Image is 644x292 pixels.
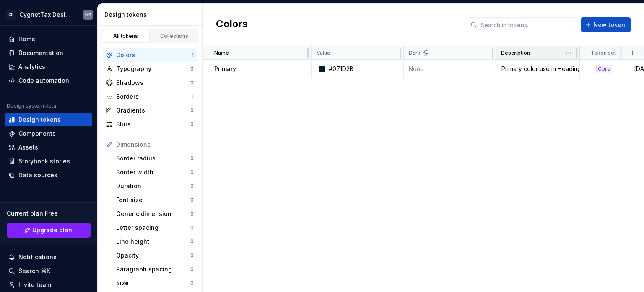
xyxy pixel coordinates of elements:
[103,62,197,76] a: Typography0
[190,169,194,176] div: 0
[5,60,92,74] a: Analytics
[116,154,190,163] div: Border radius
[113,276,197,290] a: Size0
[190,79,194,86] div: 0
[5,127,92,140] a: Components
[5,32,92,46] a: Home
[329,65,353,73] div: #071D2B
[103,118,197,131] a: Blurs0
[190,107,194,114] div: 0
[5,264,92,278] button: Search ⌘K
[409,50,421,56] p: Dark
[116,265,190,274] div: Paragraph spacing
[116,224,190,232] div: Letter spacing
[591,50,616,56] p: Token set
[116,79,190,87] div: Shadows
[116,237,190,246] div: Line height
[190,66,194,72] div: 0
[190,266,194,273] div: 0
[113,207,197,221] a: Generic dimension0
[404,60,496,78] td: None
[18,281,51,289] div: Invite team
[7,209,91,218] div: Current plan : Free
[113,152,197,165] a: Border radius0
[18,76,69,85] div: Code automation
[317,50,330,56] p: Value
[190,224,194,231] div: 0
[18,171,57,179] div: Data sources
[5,74,92,87] a: Code automation
[192,52,194,58] div: 1
[116,251,190,260] div: Opacity
[190,252,194,259] div: 0
[477,17,576,32] input: Search in tokens...
[116,210,190,218] div: Generic dimension
[190,155,194,162] div: 0
[113,179,197,193] a: Duration0
[113,166,197,179] a: Border width0
[116,65,190,73] div: Typography
[18,143,38,152] div: Assets
[6,10,16,20] div: CD
[192,93,194,100] div: 1
[113,263,197,276] a: Paragraph spacing0
[113,249,197,262] a: Opacity0
[105,33,147,39] div: All tokens
[5,141,92,154] a: Assets
[116,106,190,115] div: Gradients
[153,33,195,39] div: Collections
[214,65,236,73] p: Primary
[5,168,92,182] a: Data sources
[501,50,530,56] p: Description
[5,278,92,292] a: Invite team
[18,49,63,57] div: Documentation
[5,250,92,264] button: Notifications
[103,104,197,117] a: Gradients0
[5,155,92,168] a: Storybook stories
[103,48,197,62] a: Colors1
[103,90,197,103] a: Borders1
[113,235,197,248] a: Line height0
[190,197,194,203] div: 0
[5,46,92,60] a: Documentation
[214,50,229,56] p: Name
[116,120,190,129] div: Blurs
[190,280,194,287] div: 0
[5,113,92,126] a: Design tokens
[18,116,61,124] div: Design tokens
[32,226,72,234] span: Upgrade plan
[190,238,194,245] div: 0
[85,11,91,18] div: NS
[19,11,73,19] div: CygnetTax Design System
[593,21,625,29] span: New token
[116,196,190,204] div: Font size
[116,279,190,287] div: Size
[116,51,192,59] div: Colors
[596,65,612,73] div: Core
[116,92,192,101] div: Borders
[18,129,56,138] div: Components
[7,223,91,238] a: Upgrade plan
[113,221,197,234] a: Letter spacing0
[18,157,70,166] div: Storybook stories
[104,11,199,19] div: Design tokens
[18,63,45,71] div: Analytics
[18,35,35,43] div: Home
[113,193,197,207] a: Font size0
[116,168,190,176] div: Border width
[216,17,248,32] h2: Colors
[190,121,194,128] div: 0
[18,267,50,275] div: Search ⌘K
[190,210,194,217] div: 0
[116,182,190,190] div: Duration
[190,183,194,189] div: 0
[7,103,56,109] div: Design system data
[2,5,96,24] button: CDCygnetTax Design SystemNS
[103,76,197,89] a: Shadows0
[496,65,579,73] div: Primary color use in Headings, Buttons and Text Hover
[18,253,57,261] div: Notifications
[116,140,194,149] div: Dimensions
[581,17,631,32] button: New token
